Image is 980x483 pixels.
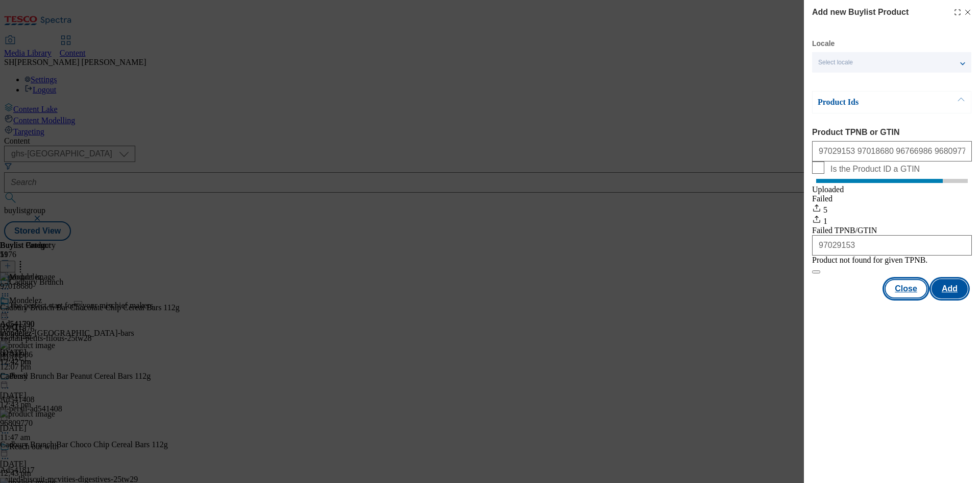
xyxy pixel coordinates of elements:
[885,279,927,298] button: Close
[818,59,853,66] span: Select locale
[812,6,909,18] h4: Add new Buylist Product
[812,41,835,47] label: Locale
[812,256,927,265] div: Product not found for given TPNB.
[812,203,972,215] div: 5
[812,141,972,162] input: Enter 1 or 20 space separated Product TPNB or GTIN
[812,185,972,194] div: Uploaded
[818,97,925,107] p: Product Ids
[812,194,972,203] div: Failed
[812,215,972,226] div: 1
[830,165,920,174] span: Is the Product ID a GTIN
[812,52,971,73] button: Select locale
[812,128,972,137] label: Product TPNB or GTIN
[812,226,972,235] div: Failed TPNB/GTIN
[932,279,968,298] button: Add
